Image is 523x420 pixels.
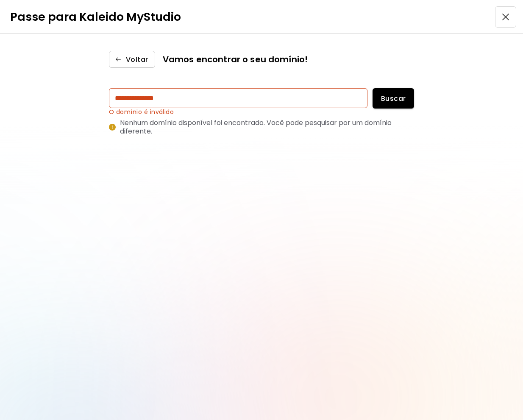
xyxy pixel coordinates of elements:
button: close-button [495,6,516,28]
img: warning-sign [109,124,116,131]
img: close-button [501,12,511,22]
h5: Passe para Kaleido MyStudio [10,8,181,25]
img: backIcon [114,55,122,64]
h5: Nenhum domínio disponível foi encontrado. Você pode pesquisar por um domínio diferente. [120,119,414,136]
button: backIconVoltar [109,51,155,68]
button: Buscar [373,88,414,108]
p: O domínio é inválido [109,108,174,115]
span: Voltar [116,55,148,64]
span: Buscar [383,94,404,103]
h4: Vamos encontrar o seu domínio! [163,53,308,66]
